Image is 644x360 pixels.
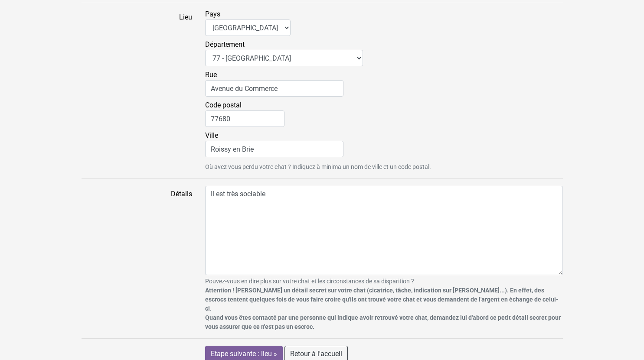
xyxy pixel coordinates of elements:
select: Département [205,50,363,66]
label: Code postal [205,100,284,127]
label: Pays [205,9,291,36]
input: Rue [205,80,343,97]
small: Où avez vous perdu votre chat ? Indiquez à minima un nom de ville et un code postal. [205,162,563,172]
input: Code postal [205,110,284,127]
label: Ville [205,130,343,157]
label: Lieu [75,9,199,172]
small: Pouvez-vous en dire plus sur votre chat et les circonstances de sa disparition ? [205,277,563,331]
select: Pays [205,19,291,36]
label: Rue [205,70,343,97]
label: Détails [75,186,199,331]
strong: Attention ! [PERSON_NAME] un détail secret sur votre chat (cicatrice, tâche, indication sur [PERS... [205,287,561,330]
input: Ville [205,141,343,157]
label: Département [205,39,363,66]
